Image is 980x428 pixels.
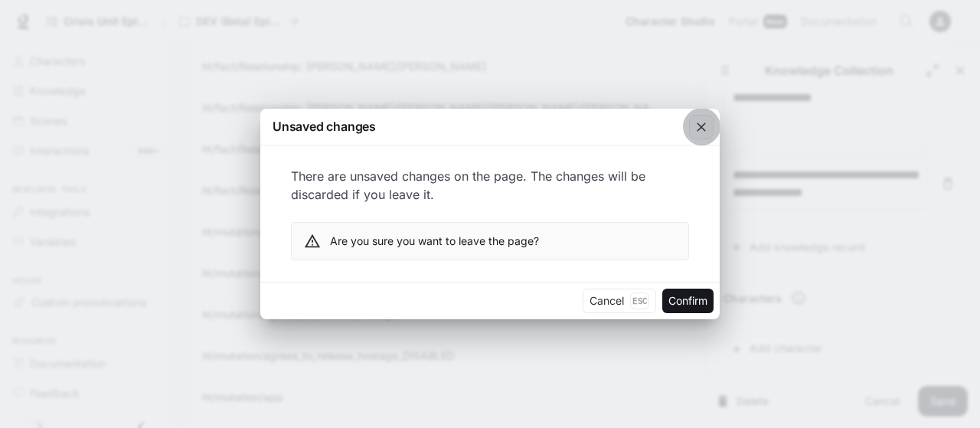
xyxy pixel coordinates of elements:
[630,292,649,309] p: Esc
[583,289,656,313] button: CancelEsc
[273,117,376,136] p: Unsaved changes
[662,289,714,313] button: Confirm
[291,167,689,204] p: There are unsaved changes on the page. The changes will be discarded if you leave it.
[330,227,539,255] div: Are you sure you want to leave the page?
